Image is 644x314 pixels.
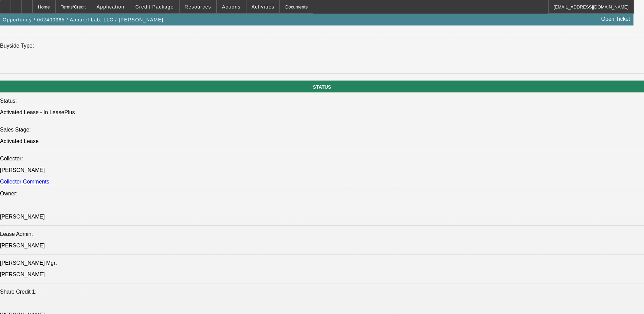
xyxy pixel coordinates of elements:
span: STATUS [313,84,331,90]
button: Application [91,0,129,13]
span: Application [96,4,124,10]
span: Resources [185,4,211,10]
span: Actions [222,4,241,10]
button: Activities [246,0,280,13]
button: Resources [180,0,216,13]
button: Credit Package [130,0,179,13]
span: Opportunity / 062400365 / Apparel Lab, LLC / [PERSON_NAME] [3,17,163,22]
a: Open Ticket [599,13,633,25]
button: Actions [217,0,246,13]
span: Activities [252,4,275,10]
span: Credit Package [135,4,174,10]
